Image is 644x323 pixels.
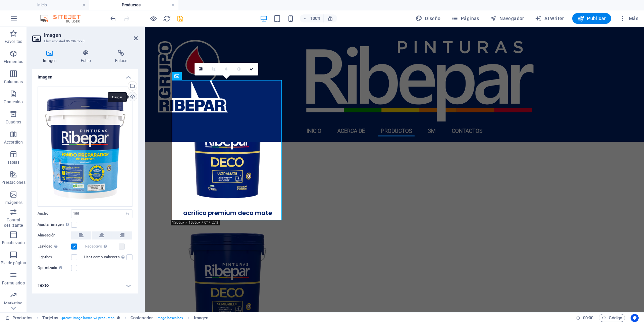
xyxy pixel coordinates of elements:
button: Más [616,13,641,24]
span: Haz clic para seleccionar y doble clic para editar [42,314,58,322]
a: Selecciona archivos del administrador de archivos, de la galería de fotos o carga archivo(s) [195,63,207,75]
h6: Tiempo de la sesión [576,314,594,322]
button: Publicar [572,13,611,24]
button: reload [163,14,171,22]
p: Pie de página [1,260,26,266]
h4: Imagen [32,50,70,64]
p: Marketing [4,301,22,306]
a: Modo de recorte [207,63,220,75]
p: Cuadros [6,119,21,125]
a: Desenfoque [220,63,233,75]
h2: Imagen [44,32,138,38]
p: Accordion [4,140,23,145]
span: AI Writer [535,15,564,22]
button: Usercentrics [631,314,639,322]
i: Este elemento es un preajuste personalizable [117,316,120,320]
label: Receptivo [85,243,119,251]
button: Código [599,314,625,322]
button: undo [109,14,117,22]
p: Favoritos [5,39,22,44]
label: Usar como cabecera [84,253,126,261]
button: Navegador [487,13,527,24]
label: Alineación [38,231,71,239]
span: Navegador [490,15,524,22]
span: . preset-image-boxes-v3-productos [61,314,114,322]
h4: Productos [89,1,178,9]
a: Productos [5,314,33,322]
p: Imágenes [4,200,22,205]
span: Haz clic para seleccionar y doble clic para editar [130,314,153,322]
button: 100% [300,14,324,22]
p: Tablas [7,160,20,165]
p: Elementos [4,59,23,64]
nav: breadcrumb [42,314,208,322]
a: Escala de grises [233,63,246,75]
button: AI Writer [532,13,567,24]
i: Guardar (Ctrl+S) [176,15,184,22]
h6: 100% [310,14,321,22]
i: Deshacer: Cambiar imagen (Ctrl+Z) [109,15,117,22]
p: Encabezado [2,240,25,246]
span: . image-boxes-box [156,314,183,322]
button: save [176,14,184,22]
span: Haz clic para seleccionar y doble clic para editar [194,314,209,322]
label: Ancho [38,212,71,215]
span: Diseño [416,15,441,22]
label: Lightbox [38,253,71,261]
a: Cargar [128,92,137,101]
p: Columnas [4,79,23,85]
span: Publicar [578,15,606,22]
span: : [588,315,589,320]
p: Formularios [2,280,24,286]
label: Optimizado [38,264,71,272]
p: Prestaciones [1,180,25,185]
span: 00 00 [583,314,593,322]
button: Páginas [449,13,482,24]
h4: Texto [32,277,138,293]
label: Lazyload [38,243,71,251]
a: Confirmar ( Ctrl ⏎ ) [246,63,258,75]
h3: Elemento #ed-957365998 [44,38,124,44]
i: Volver a cargar página [163,15,171,22]
span: Código [602,314,622,322]
h4: Imagen [32,69,138,81]
img: Editor Logo [39,14,89,22]
h4: Estilo [70,50,104,64]
div: dsdsdsd-YWrGChmwJj6wLxRlZ9yI5Q.jpg [38,87,132,207]
i: Al redimensionar, ajustar el nivel de zoom automáticamente para ajustarse al dispositivo elegido. [327,15,333,21]
span: Más [619,15,638,22]
p: Contenido [4,99,23,105]
span: Páginas [451,15,479,22]
button: Diseño [413,13,443,24]
label: Ajustar imagen [38,221,71,229]
h4: Enlace [104,50,138,64]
